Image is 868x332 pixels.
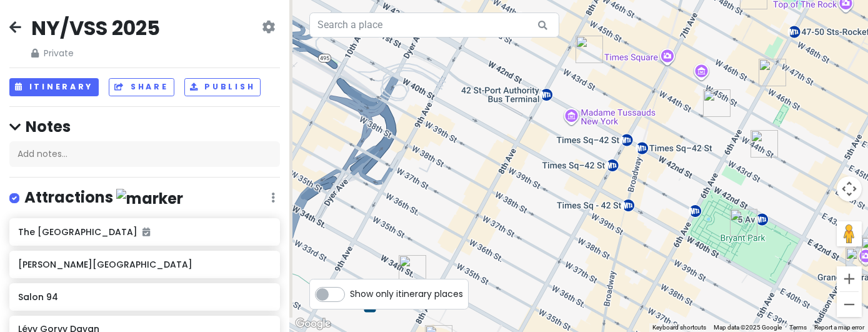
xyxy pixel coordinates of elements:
a: Report a map error [814,324,864,331]
div: Belasco Theatre [703,89,731,117]
div: Chipotle Mexican Grill [399,255,426,283]
a: Open this area in Google Maps (opens a new window) [292,316,334,332]
div: Royalton New York [751,130,778,158]
img: marker [116,189,183,208]
button: Share [109,78,174,96]
div: Add notes... [9,141,280,168]
button: Map camera controls [837,176,862,201]
button: Publish [184,78,261,96]
span: Private [31,46,160,60]
h6: [PERSON_NAME][GEOGRAPHIC_DATA] [18,259,271,270]
h4: Attractions [24,188,183,208]
button: Zoom out [837,292,862,317]
div: Chick-fil-A [759,59,786,86]
h4: Notes [9,117,280,136]
div: St. James Theatre [576,36,603,63]
input: Search a place [309,13,559,38]
button: Keyboard shortcuts [652,323,706,332]
i: Added to itinerary [142,228,150,236]
img: Google [292,316,334,332]
div: Bryant Park [730,209,757,236]
button: Itinerary [9,78,99,96]
h2: NY/VSS 2025 [31,15,160,41]
span: Show only itinerary places [350,287,463,301]
button: Drag Pegman onto the map to open Street View [837,221,862,246]
h6: The [GEOGRAPHIC_DATA] [18,226,271,238]
button: Zoom in [837,266,862,291]
a: Terms [789,324,807,331]
span: Map data ©2025 Google [714,324,782,331]
h6: Salon 94 [18,291,271,303]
